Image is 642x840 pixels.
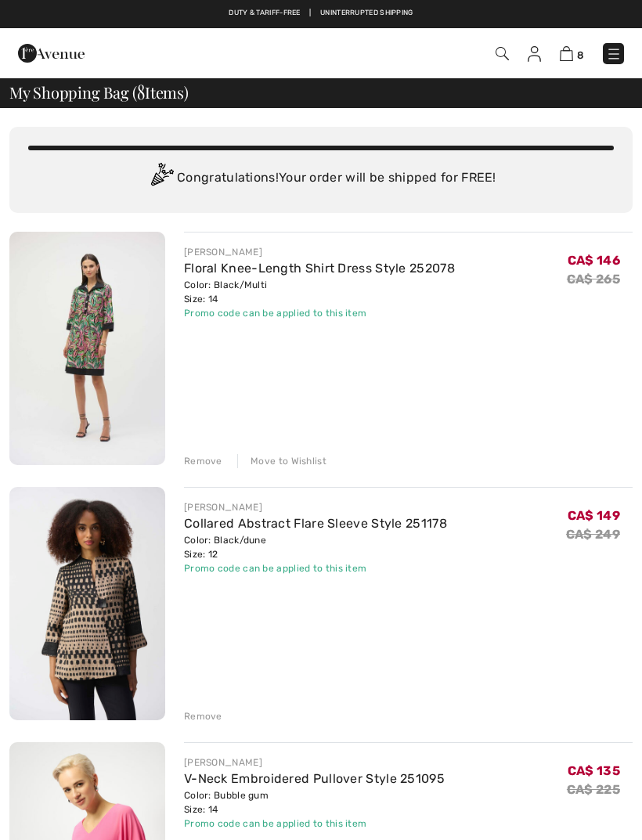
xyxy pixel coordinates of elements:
s: CA$ 265 [567,272,620,287]
span: CA$ 135 [568,763,620,778]
div: Promo code can be applied to this item [184,306,455,320]
a: V-Neck Embroidered Pullover Style 251095 [184,771,445,786]
a: 1ère Avenue [18,45,85,59]
div: Color: Black/Multi Size: 14 [184,278,455,306]
span: CA$ 146 [568,253,620,268]
div: Move to Wishlist [237,454,326,468]
s: CA$ 249 [566,527,620,542]
s: CA$ 225 [567,782,620,797]
img: Search [496,47,509,60]
img: Congratulation2.svg [146,163,177,194]
div: Remove [184,709,222,723]
div: [PERSON_NAME] [184,755,445,770]
a: Collared Abstract Flare Sleeve Style 251178 [184,516,447,531]
span: 8 [577,49,584,61]
div: Remove [184,454,222,468]
div: [PERSON_NAME] [184,500,447,514]
img: Floral Knee-Length Shirt Dress Style 252078 [9,232,165,465]
div: Color: Bubble gum Size: 14 [184,788,445,817]
a: Floral Knee-Length Shirt Dress Style 252078 [184,261,455,276]
div: Congratulations! Your order will be shipped for FREE! [28,163,614,194]
img: My Info [528,46,541,62]
div: Promo code can be applied to this item [184,561,447,575]
img: Shopping Bag [560,46,573,61]
span: My Shopping Bag ( Items) [9,85,189,100]
span: 8 [137,81,145,101]
span: CA$ 149 [568,508,620,523]
a: 8 [560,44,584,63]
img: Collared Abstract Flare Sleeve Style 251178 [9,487,165,720]
img: Menu [606,46,622,62]
div: Promo code can be applied to this item [184,817,445,831]
div: Color: Black/dune Size: 12 [184,533,447,561]
img: 1ère Avenue [18,38,85,69]
div: [PERSON_NAME] [184,245,455,259]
